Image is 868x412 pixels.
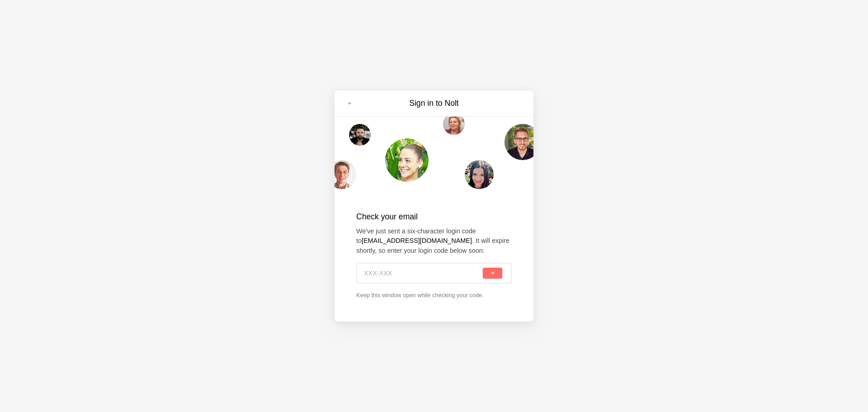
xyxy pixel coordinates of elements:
[358,98,510,109] h3: Sign in to Nolt
[356,211,512,223] h2: Check your email
[364,263,481,283] input: XXX-XXX
[356,291,512,299] p: Keep this window open while checking your code.
[362,237,472,244] strong: [EMAIL_ADDRESS][DOMAIN_NAME]
[356,227,512,256] p: We've just sent a six-character login code to . It will expire shortly, so enter your login code ...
